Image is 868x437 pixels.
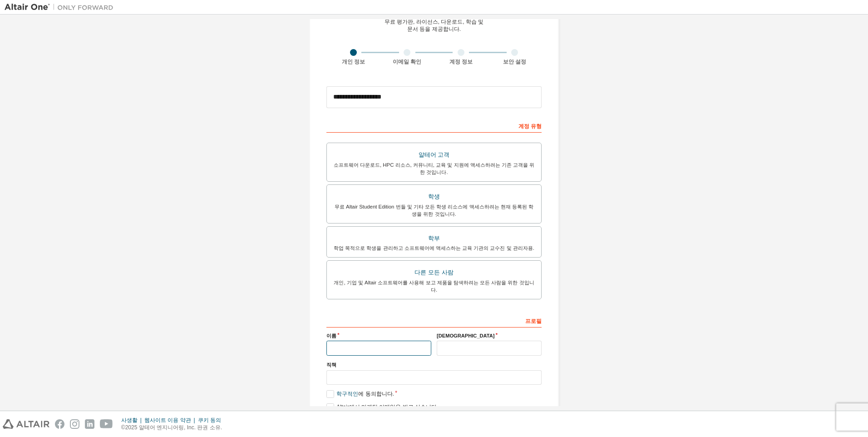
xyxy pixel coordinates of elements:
[326,118,542,133] div: 계정 유형
[332,149,536,161] div: 알테어 고객
[55,419,64,429] img: facebook.svg
[488,58,542,65] div: 보안 설정
[336,391,358,397] a: 학구적인
[332,161,536,176] div: 소프트웨어 다운로드, HPC 리소스, 커뮤니티, 교육 및 지원에 액세스하려는 기존 고객을 위한 것입니다.
[332,203,536,218] div: 무료 Altair Student Edition 번들 및 기타 모든 학생 리소스에 액세스하려는 현재 등록된 학생을 위한 것입니다.
[326,361,542,368] label: 직책
[326,313,542,328] div: 프로필
[332,244,536,252] div: 학업 목적으로 학생을 관리하고 소프트웨어에 액세스하는 교육 기관의 교수진 및 관리자용.
[121,424,227,432] p: ©
[385,18,484,33] div: 무료 평가판, 라이선스, 다운로드, 학습 및 문서 등을 제공합니다.
[332,279,536,293] div: 개인, 기업 및 Altair 소프트웨어를 사용해 보고 제품을 탐색하려는 모든 사람을 위한 것입니다.
[85,419,94,429] img: linkedin.svg
[125,424,222,431] font: 2025 알테어 엔지니어링, Inc. 판권 소유.
[3,419,49,429] img: altair_logo.svg
[326,58,380,65] div: 개인 정보
[326,332,431,339] label: 이름
[100,419,113,429] img: youtube.svg
[5,3,118,12] img: 알테어 원
[326,403,438,411] label: Altair에서 마케팅 이메일을 받고 싶습니다.
[121,417,144,424] div: 사생활
[380,58,434,65] div: 이메일 확인
[70,419,79,429] img: instagram.svg
[434,58,488,65] div: 계정 정보
[332,266,536,279] div: 다른 모든 사람
[198,417,227,424] div: 쿠키 동의
[144,417,198,424] div: 웹사이트 이용 약관
[326,390,394,398] label: 에 동의합니다.
[332,232,536,245] div: 학부
[437,332,542,339] label: [DEMOGRAPHIC_DATA]
[332,190,536,203] div: 학생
